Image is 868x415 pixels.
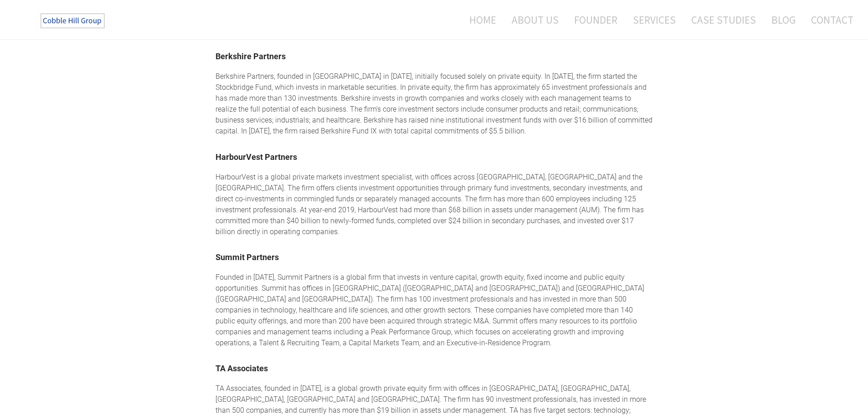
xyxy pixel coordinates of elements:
a: Contact [804,8,853,32]
img: The Cobble Hill Group LLC [35,10,112,32]
a: Services [626,8,683,32]
div: HarbourVest is a global private markets investment specialist, with offices across [GEOGRAPHIC_DA... [216,172,653,237]
a: TA Associates [216,364,268,373]
a: Founder [567,8,624,32]
a: Summit Partners [216,252,279,262]
a: About Us [505,8,565,32]
a: Berkshire Partners [216,51,286,61]
div: Founded in [DATE], Summit Partners is a global firm that invests in venture capital, growth equit... [216,272,653,348]
a: Blog [765,8,802,32]
a: HarbourVest Partners [216,152,297,162]
a: Home [456,8,503,32]
a: Case Studies [684,8,763,32]
div: Berkshire Partners, founded in [GEOGRAPHIC_DATA] in [DATE], initially focused solely on private e... [216,71,653,137]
